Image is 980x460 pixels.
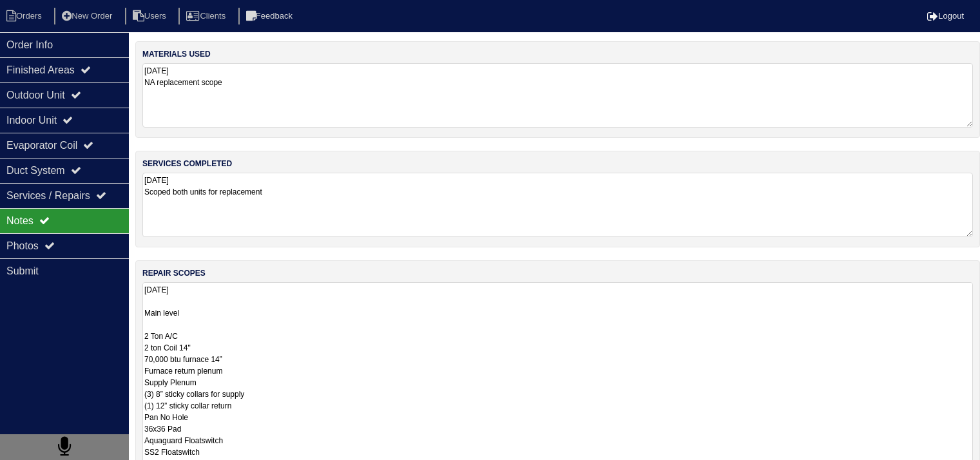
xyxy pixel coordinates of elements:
a: New Order [54,11,122,21]
li: Users [125,8,177,25]
a: Users [125,11,177,21]
label: materials used [142,48,211,60]
textarea: [DATE] NA replacement scope [142,63,973,128]
a: Clients [178,11,236,21]
label: services completed [142,158,232,169]
label: repair scopes [142,267,206,279]
li: Feedback [238,8,303,25]
textarea: [DATE] Scoped both units for replacement [142,173,973,237]
li: Clients [178,8,236,25]
li: New Order [54,8,122,25]
a: Logout [927,11,964,21]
